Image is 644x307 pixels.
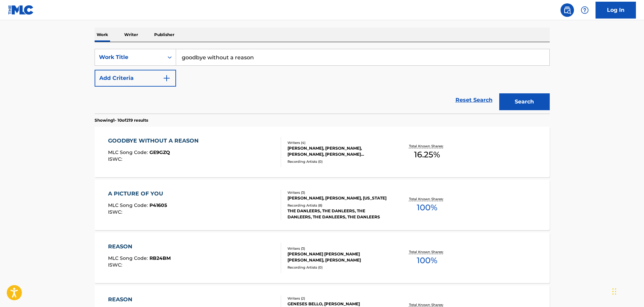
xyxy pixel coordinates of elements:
[108,209,124,215] span: ISWC :
[8,5,34,15] img: MLC Logo
[417,202,437,214] span: 100 %
[287,208,389,220] div: THE DANLEERS, THE DANLEERS, THE DANLEERS, THE DANLEERS, THE DANLEERS
[95,28,110,42] p: Work
[95,180,550,230] a: A PICTURE OF YOUMLC Song Code:P41605ISWC:Writers (3)[PERSON_NAME], [PERSON_NAME], [US_STATE]Recor...
[417,254,437,267] span: 100 %
[287,203,389,208] div: Recording Artists ( 8 )
[409,196,445,202] p: Total Known Shares:
[108,255,149,261] span: MLC Song Code :
[95,49,550,114] form: Search Form
[108,149,149,155] span: MLC Song Code :
[108,202,149,208] span: MLC Song Code :
[287,145,389,157] div: [PERSON_NAME], [PERSON_NAME], [PERSON_NAME], [PERSON_NAME] [PERSON_NAME]
[499,93,550,110] button: Search
[99,53,160,61] div: Work Title
[563,6,571,14] img: search
[287,265,389,270] div: Recording Artists ( 0 )
[108,243,171,251] div: REASON
[561,3,574,17] a: Public Search
[578,3,591,17] div: Help
[149,202,167,208] span: P41605
[149,149,170,155] span: GE9GZQ
[95,233,550,283] a: REASONMLC Song Code:RB24BMISWC:Writers (3)[PERSON_NAME] [PERSON_NAME] [PERSON_NAME], [PERSON_NAME...
[452,93,496,108] a: Reset Search
[152,28,176,42] p: Publisher
[287,195,389,201] div: [PERSON_NAME], [PERSON_NAME], [US_STATE]
[108,137,202,145] div: GOODBYE WITHOUT A REASON
[108,156,124,162] span: ISWC :
[287,246,389,251] div: Writers ( 3 )
[581,6,589,14] img: help
[596,2,636,19] a: Log In
[95,70,176,87] button: Add Criteria
[414,149,440,161] span: 16.25 %
[612,281,616,302] div: Drag
[287,301,389,307] div: GENESES BELLO, [PERSON_NAME]
[108,296,168,304] div: REASON
[163,74,171,82] img: 9d2ae6d4665cec9f34b9.svg
[95,127,550,177] a: GOODBYE WITHOUT A REASONMLC Song Code:GE9GZQISWC:Writers (4)[PERSON_NAME], [PERSON_NAME], [PERSON...
[108,190,167,198] div: A PICTURE OF YOU
[108,262,124,268] span: ISWC :
[409,249,445,254] p: Total Known Shares:
[287,140,389,145] div: Writers ( 4 )
[610,275,644,307] iframe: Chat Widget
[95,117,148,123] p: Showing 1 - 10 of 219 results
[287,296,389,301] div: Writers ( 2 )
[409,144,445,149] p: Total Known Shares:
[122,28,140,42] p: Writer
[149,255,171,261] span: RB24BM
[287,159,389,164] div: Recording Artists ( 0 )
[287,251,389,263] div: [PERSON_NAME] [PERSON_NAME] [PERSON_NAME], [PERSON_NAME]
[287,190,389,195] div: Writers ( 3 )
